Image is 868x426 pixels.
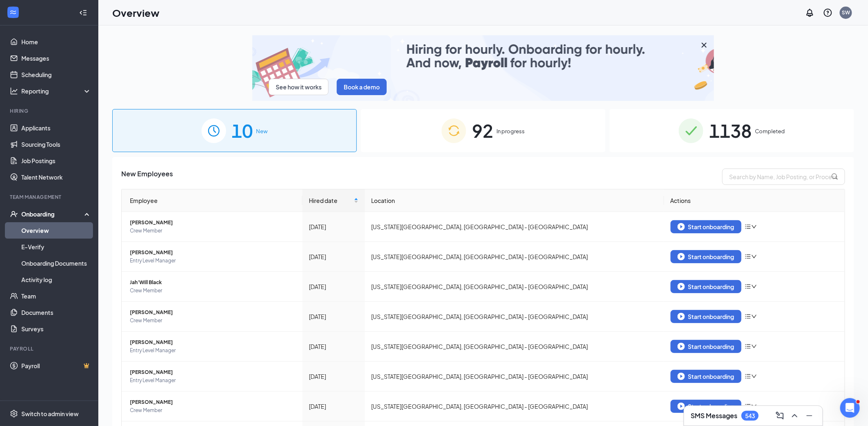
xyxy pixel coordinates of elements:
[112,6,159,20] h1: Overview
[365,242,664,272] td: [US_STATE][GEOGRAPHIC_DATA], [GEOGRAPHIC_DATA] - [GEOGRAPHIC_DATA]
[691,411,737,420] h3: SMS Messages
[21,321,91,337] a: Surveys
[745,403,751,410] span: bars
[745,253,751,260] span: bars
[775,411,785,421] svg: ComposeMessage
[21,288,91,304] a: Team
[365,302,664,332] td: [US_STATE][GEOGRAPHIC_DATA], [GEOGRAPHIC_DATA] - [GEOGRAPHIC_DATA]
[751,344,757,349] span: down
[671,340,741,353] button: Start onboarding
[840,398,860,418] iframe: Intercom live chat
[678,403,734,410] div: Start onboarding
[130,248,296,257] span: [PERSON_NAME]
[790,411,800,421] svg: ChevronUp
[130,317,296,325] span: Crew Member
[309,342,358,351] div: [DATE]
[678,223,734,230] div: Start onboarding
[842,9,850,16] div: SW
[709,116,752,145] span: 1138
[751,403,757,409] span: down
[751,284,757,289] span: down
[130,278,296,287] span: Jah’Will Black
[232,116,253,145] span: 10
[745,223,751,230] span: bars
[309,196,352,205] span: Hired date
[130,308,296,317] span: [PERSON_NAME]
[722,169,845,185] input: Search by Name, Job Posting, or Process
[805,411,814,421] svg: Minimize
[21,34,91,50] a: Home
[10,107,90,114] div: Hiring
[671,370,741,383] button: Start onboarding
[10,87,18,95] svg: Analysis
[365,189,664,212] th: Location
[309,372,358,381] div: [DATE]
[21,66,91,83] a: Scheduling
[745,412,755,419] div: 543
[671,310,741,323] button: Start onboarding
[130,406,296,415] span: Crew Member
[79,9,87,17] svg: Collapse
[823,8,833,18] svg: QuestionInfo
[337,79,387,95] button: Book a demo
[10,210,18,218] svg: UserCheck
[678,253,734,260] div: Start onboarding
[472,116,493,145] span: 92
[788,409,801,422] button: ChevronUp
[745,283,751,290] span: bars
[803,409,816,422] button: Minimize
[130,398,296,406] span: [PERSON_NAME]
[130,376,296,385] span: Entry Level Manager
[21,120,91,136] a: Applicants
[678,373,734,380] div: Start onboarding
[671,220,741,233] button: Start onboarding
[745,313,751,320] span: bars
[365,362,664,392] td: [US_STATE][GEOGRAPHIC_DATA], [GEOGRAPHIC_DATA] - [GEOGRAPHIC_DATA]
[751,374,757,379] span: down
[130,227,296,235] span: Crew Member
[365,272,664,302] td: [US_STATE][GEOGRAPHIC_DATA], [GEOGRAPHIC_DATA] - [GEOGRAPHIC_DATA]
[496,127,525,135] span: In progress
[130,346,296,355] span: Entry Level Manager
[121,169,173,185] span: New Employees
[773,409,786,422] button: ComposeMessage
[671,250,741,263] button: Start onboarding
[309,402,358,411] div: [DATE]
[755,127,785,135] span: Completed
[365,392,664,421] td: [US_STATE][GEOGRAPHIC_DATA], [GEOGRAPHIC_DATA] - [GEOGRAPHIC_DATA]
[10,194,90,200] div: Team Management
[671,400,741,413] button: Start onboarding
[678,313,734,320] div: Start onboarding
[21,358,91,374] a: PayrollCrown
[21,239,91,255] a: E-Verify
[269,79,329,95] button: See how it works
[678,343,734,350] div: Start onboarding
[751,224,757,230] span: down
[256,127,268,135] span: New
[745,373,751,380] span: bars
[21,255,91,271] a: Onboarding Documents
[309,312,358,321] div: [DATE]
[130,257,296,265] span: Entry Level Manager
[10,410,18,418] svg: Settings
[21,271,91,288] a: Activity log
[751,254,757,260] span: down
[745,343,751,350] span: bars
[21,410,79,418] div: Switch to admin view
[130,338,296,346] span: [PERSON_NAME]
[21,210,84,218] div: Onboarding
[10,345,90,352] div: Payroll
[122,189,302,212] th: Employee
[309,252,358,261] div: [DATE]
[21,87,92,95] div: Reporting
[21,136,91,153] a: Sourcing Tools
[664,189,845,212] th: Actions
[130,368,296,376] span: [PERSON_NAME]
[252,35,714,101] img: payroll-small.gif
[130,287,296,295] span: Crew Member
[21,169,91,185] a: Talent Network
[699,40,709,50] svg: Cross
[365,212,664,242] td: [US_STATE][GEOGRAPHIC_DATA], [GEOGRAPHIC_DATA] - [GEOGRAPHIC_DATA]
[805,8,815,18] svg: Notifications
[309,222,358,231] div: [DATE]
